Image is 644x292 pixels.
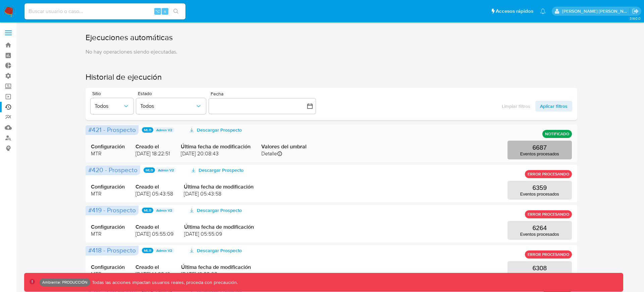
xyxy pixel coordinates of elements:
span: Accesos rápidos [496,8,533,15]
span: s [164,8,166,14]
a: Salir [632,8,639,15]
span: ⌥ [155,8,160,14]
p: Ambiente: PRODUCCIÓN [42,281,88,284]
input: Buscar usuario o caso... [24,7,185,16]
p: facundoagustin.borghi@mercadolibre.com [562,8,630,14]
button: search-icon [169,7,183,16]
a: Notificaciones [540,8,546,14]
p: Todas las acciones impactan usuarios reales, proceda con precaución. [90,279,238,286]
